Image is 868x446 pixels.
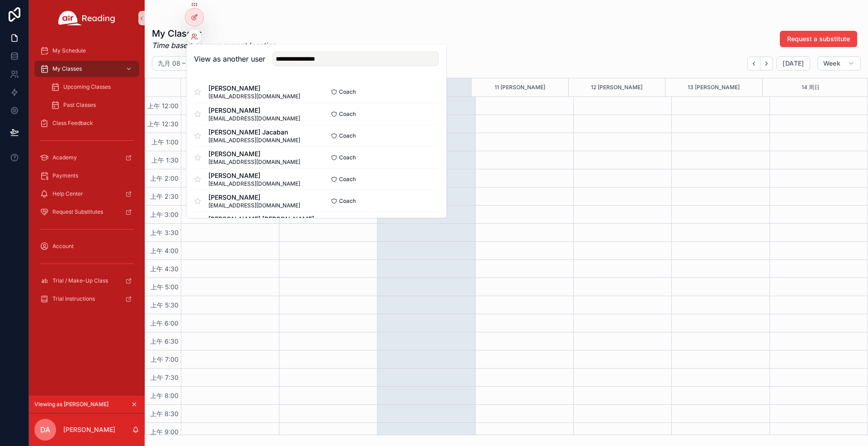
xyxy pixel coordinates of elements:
[208,193,300,202] span: [PERSON_NAME]
[158,59,194,68] h2: 九月 08 – 14
[817,56,861,71] button: Week
[339,154,356,161] span: Coach
[34,238,139,254] a: Account
[208,158,300,166] span: [EMAIL_ADDRESS][DOMAIN_NAME]
[208,128,300,137] span: [PERSON_NAME] Jacaban
[208,115,300,122] span: [EMAIL_ADDRESS][DOMAIN_NAME]
[63,83,111,91] span: Upcoming Classes
[208,171,300,180] span: [PERSON_NAME]
[34,186,139,202] a: Help Center
[34,168,139,184] a: Payments
[148,211,181,218] span: 上午 3:00
[63,425,115,434] p: [PERSON_NAME]
[780,31,857,47] button: Request a substitute
[52,47,86,54] span: My Schedule
[148,428,181,436] span: 上午 9:00
[208,93,300,100] span: [EMAIL_ADDRESS][DOMAIN_NAME]
[52,295,95,302] span: Trial Instructions
[45,97,139,113] a: Past Classes
[34,61,139,77] a: My Classes
[34,115,139,131] a: Class Feedback
[52,243,74,250] span: Account
[148,229,181,236] span: 上午 3:30
[591,78,642,96] button: 12 [PERSON_NAME]
[34,273,139,289] a: Trial / Make-Up Class
[688,78,740,96] button: 13 [PERSON_NAME]
[787,34,850,43] span: Request a substitute
[52,154,77,161] span: Academy
[208,180,300,187] span: [EMAIL_ADDRESS][DOMAIN_NAME]
[34,149,139,166] a: Academy
[40,424,50,435] span: DA
[148,392,181,399] span: 上午 8:00
[208,84,300,93] span: [PERSON_NAME]
[208,202,300,209] span: [EMAIL_ADDRESS][DOMAIN_NAME]
[208,137,300,144] span: [EMAIL_ADDRESS][DOMAIN_NAME]
[58,11,115,25] img: App logo
[747,57,760,71] button: Back
[777,56,810,71] button: [DATE]
[149,156,181,164] span: 上午 1:30
[52,190,83,197] span: Help Center
[208,106,300,115] span: [PERSON_NAME]
[52,120,93,127] span: Class Feedback
[148,355,181,363] span: 上午 7:00
[495,78,545,96] button: 11 [PERSON_NAME]
[63,101,96,109] span: Past Classes
[148,319,181,327] span: 上午 6:00
[148,337,181,345] span: 上午 6:30
[152,27,276,40] h1: My Classes
[760,57,773,71] button: Next
[34,204,139,220] a: Request Substitutes
[145,120,181,128] span: 上午 12:30
[34,43,139,59] a: My Schedule
[34,401,108,408] span: Viewing as [PERSON_NAME]
[52,208,103,216] span: Request Substitutes
[148,374,181,381] span: 上午 7:30
[802,78,820,96] button: 14 周日
[52,172,78,179] span: Payments
[208,215,314,224] span: [PERSON_NAME] [PERSON_NAME]
[339,88,356,96] span: Coach
[783,59,804,67] span: [DATE]
[34,291,139,307] a: Trial Instructions
[339,176,356,183] span: Coach
[52,277,108,284] span: Trial / Make-Up Class
[152,40,276,51] em: Time based on your current location
[208,149,300,158] span: [PERSON_NAME]
[148,301,181,309] span: 上午 5:30
[29,36,145,319] div: scrollable content
[148,265,181,273] span: 上午 4:30
[148,283,181,291] span: 上午 5:00
[148,247,181,254] span: 上午 4:00
[194,53,265,64] h2: View as another user
[339,132,356,139] span: Coach
[339,110,356,118] span: Coach
[823,59,840,67] span: Week
[149,138,181,146] span: 上午 1:00
[148,174,181,182] span: 上午 2:00
[339,197,356,205] span: Coach
[145,102,181,110] span: 上午 12:00
[45,79,139,95] a: Upcoming Classes
[148,410,181,417] span: 上午 8:30
[148,192,181,200] span: 上午 2:30
[52,65,82,72] span: My Classes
